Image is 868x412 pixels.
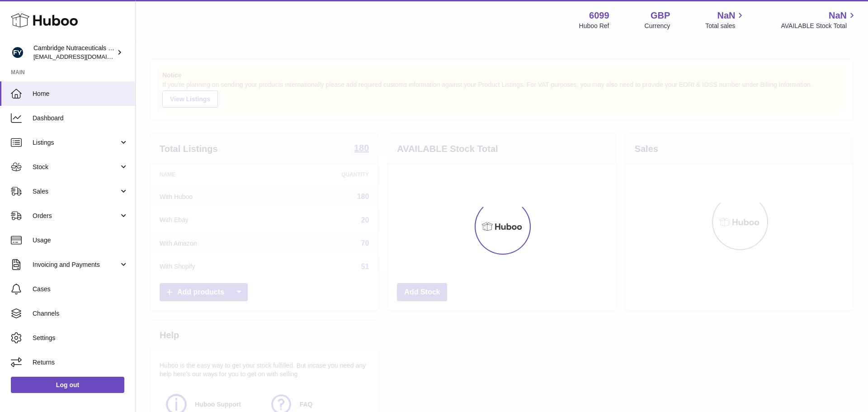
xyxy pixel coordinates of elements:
[33,236,128,245] span: Usage
[589,9,609,22] strong: 6099
[33,44,115,61] div: Cambridge Nutraceuticals Ltd
[33,212,119,220] span: Orders
[33,334,128,342] span: Settings
[579,22,609,30] div: Huboo Ref
[829,9,847,22] span: NaN
[33,163,119,171] span: Stock
[781,22,857,30] span: AVAILABLE Stock Total
[33,309,128,318] span: Channels
[717,9,735,22] span: NaN
[33,90,128,98] span: Home
[705,22,745,30] span: Total sales
[11,46,24,59] img: huboo@camnutra.com
[705,9,745,30] a: NaN Total sales
[33,187,119,196] span: Sales
[11,377,124,393] a: Log out
[781,9,857,30] a: NaN AVAILABLE Stock Total
[645,22,670,30] div: Currency
[33,358,128,367] span: Returns
[33,285,128,294] span: Cases
[33,260,119,269] span: Invoicing and Payments
[651,9,670,22] strong: GBP
[33,53,133,60] span: [EMAIL_ADDRESS][DOMAIN_NAME]
[33,138,119,147] span: Listings
[33,114,128,123] span: Dashboard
